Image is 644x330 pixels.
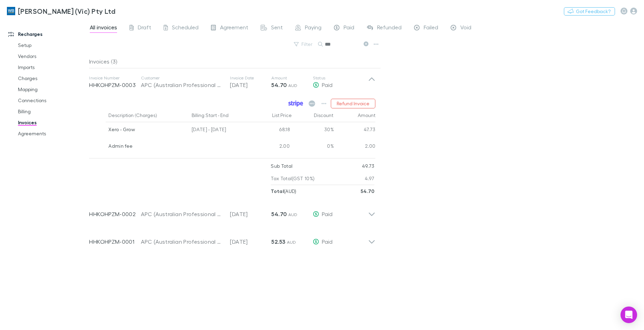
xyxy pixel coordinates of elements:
[331,99,375,108] button: Refund Invoice
[322,211,333,217] span: Paid
[11,62,93,73] a: Imports
[365,172,374,185] p: 4.97
[292,122,334,139] div: 30%
[89,210,141,218] p: HHKOHPZM-0002
[220,24,248,33] span: Agreement
[108,139,186,153] div: Admin fee
[11,106,93,117] a: Billing
[3,3,119,19] a: [PERSON_NAME] (Vic) Pty Ltd
[108,122,186,137] div: Xero - Grow
[564,7,615,16] button: Got Feedback?
[141,81,223,89] div: APC (Australian Professional Contracting) Pty Ltd
[292,139,334,155] div: 0%
[322,238,333,245] span: Paid
[271,238,285,245] strong: 52.53
[89,75,141,81] p: Invoice Number
[84,197,381,225] div: HHKOHPZM-0002APC (Australian Professional Contracting) Pty Ltd[DATE]54.70 AUDPaid
[84,68,381,96] div: Invoice NumberHHKOHPZM-0003CustomerAPC (Australian Professional Contracting) Pty LtdInvoice Date[...
[271,81,287,88] strong: 54.70
[287,240,296,245] span: AUD
[322,81,333,88] span: Paid
[271,172,315,185] p: Tax Total (GST 10%)
[377,24,402,33] span: Refunded
[90,24,117,33] span: All invoices
[189,122,251,139] div: [DATE] - [DATE]
[89,237,141,246] p: HHKOHPZM-0001
[271,185,296,197] p: ( AUD )
[460,24,471,33] span: Void
[141,75,223,81] p: Customer
[271,24,283,33] span: Sent
[11,128,93,139] a: Agreements
[271,211,287,217] strong: 54.70
[141,210,223,218] div: APC (Australian Professional Contracting) Pty Ltd
[271,160,292,172] p: Sub Total
[18,7,115,15] h3: [PERSON_NAME] (Vic) Pty Ltd
[84,225,381,253] div: HHKOHPZM-0001APC (Australian Professional Contracting) Pty Ltd[DATE]52.53 AUDPaid
[334,122,376,139] div: 47.73
[230,81,271,89] p: [DATE]
[141,237,223,246] div: APC (Australian Professional Contracting) Pty Ltd
[11,51,93,62] a: Vendors
[172,24,199,33] span: Scheduled
[290,40,317,48] button: Filter
[362,160,375,172] p: 49.73
[313,75,368,81] p: Status
[138,24,151,33] span: Draft
[11,117,93,128] a: Invoices
[344,24,354,33] span: Paid
[424,24,438,33] span: Failed
[288,83,298,88] span: AUD
[11,73,93,84] a: Charges
[11,40,93,51] a: Setup
[1,29,93,40] a: Recharges
[305,24,321,33] span: Paying
[7,7,15,15] img: William Buck (Vic) Pty Ltd's Logo
[251,139,292,155] div: 2.00
[230,75,271,81] p: Invoice Date
[271,75,313,81] p: Amount
[334,139,376,155] div: 2.00
[251,122,292,139] div: 68.18
[271,188,284,194] strong: Total
[621,307,637,323] div: Open Intercom Messenger
[288,212,298,217] span: AUD
[11,95,93,106] a: Connections
[361,188,375,194] strong: 54.70
[11,84,93,95] a: Mapping
[89,81,141,89] p: HHKOHPZM-0003
[230,210,271,218] p: [DATE]
[230,237,271,246] p: [DATE]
